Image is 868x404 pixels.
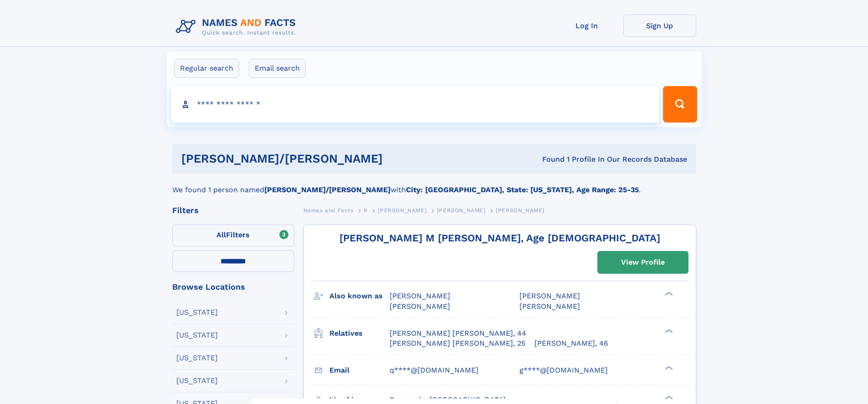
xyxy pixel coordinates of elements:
[550,15,623,37] a: Log In
[390,302,450,311] span: [PERSON_NAME]
[249,59,306,78] label: Email search
[174,59,239,78] label: Regular search
[663,328,673,334] div: ❯
[216,230,226,239] span: All
[172,283,294,291] div: Browse Locations
[329,363,390,378] h3: Email
[519,302,580,311] span: [PERSON_NAME]
[598,251,688,273] a: View Profile
[329,326,390,341] h3: Relatives
[181,153,462,164] h1: [PERSON_NAME]/[PERSON_NAME]
[303,205,354,216] a: Names and Facts
[623,15,696,37] a: Sign Up
[172,225,294,246] label: Filters
[519,291,580,300] span: [PERSON_NAME]
[390,338,525,348] a: [PERSON_NAME] [PERSON_NAME], 25
[534,338,608,348] a: [PERSON_NAME], 46
[390,328,526,338] a: [PERSON_NAME] [PERSON_NAME], 44
[663,365,673,371] div: ❯
[663,291,673,297] div: ❯
[621,252,665,273] div: View Profile
[663,394,673,400] div: ❯
[406,185,639,194] b: City: [GEOGRAPHIC_DATA], State: [US_STATE], Age Range: 25-35
[172,15,303,39] img: Logo Names and Facts
[264,185,390,194] b: [PERSON_NAME]/[PERSON_NAME]
[496,207,544,214] span: [PERSON_NAME]
[339,232,660,244] a: [PERSON_NAME] M [PERSON_NAME], Age [DEMOGRAPHIC_DATA]
[176,377,218,384] div: [US_STATE]
[390,395,506,404] span: Pensacola, [GEOGRAPHIC_DATA]
[171,86,659,123] input: search input
[390,291,450,300] span: [PERSON_NAME]
[172,206,294,215] div: Filters
[462,154,687,164] div: Found 1 Profile In Our Records Database
[364,207,368,214] span: R
[378,207,426,214] span: [PERSON_NAME]
[378,205,426,216] a: [PERSON_NAME]
[176,354,218,362] div: [US_STATE]
[437,205,486,216] a: [PERSON_NAME]
[364,205,368,216] a: R
[329,288,390,304] h3: Also known as
[663,86,697,123] button: Search Button
[176,332,218,339] div: [US_STATE]
[437,207,486,214] span: [PERSON_NAME]
[172,174,696,195] div: We found 1 person named with .
[176,309,218,316] div: [US_STATE]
